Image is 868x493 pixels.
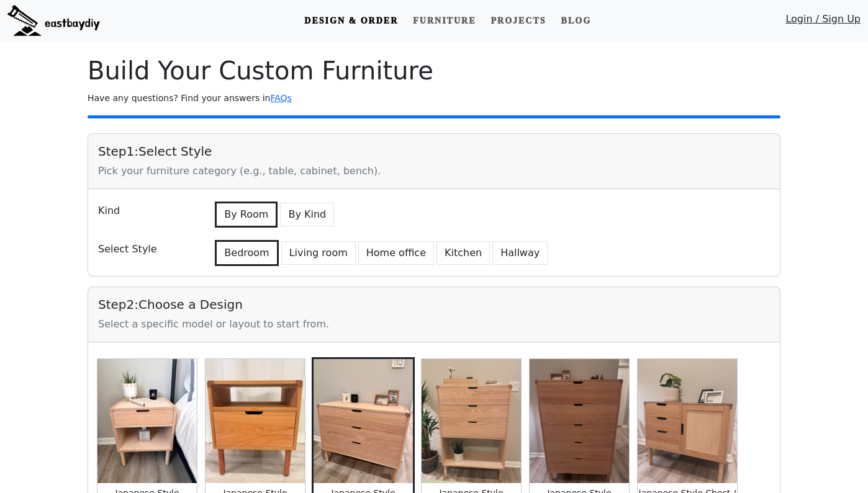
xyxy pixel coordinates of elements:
[638,359,737,483] img: Japanese Style Chest / Side Cabinet
[436,241,490,265] button: Kitchen
[556,9,596,32] a: Blog
[281,241,356,265] button: Living room
[492,241,548,265] button: Hallway
[98,317,770,332] div: Select a specific model or layout to start from.
[530,359,629,483] img: Japanese Style Dresser /w 5-drawer | Boy Dresser
[280,203,334,226] button: By Kind
[206,359,305,483] img: Japanese Style Nightstand / Bedside Table Nightstand /w Top Shelf
[422,359,521,483] img: Japanese Style Dresser Dresser /w Shelf
[408,9,481,32] a: Furniture
[358,241,434,265] button: Home office
[270,93,291,103] a: FAQs
[91,238,205,266] div: Select Style
[98,144,770,159] h5: Step 1 : Select Style
[299,9,403,32] a: Design & Order
[97,359,197,483] img: Japanese Style Nightstand / Bedside Table
[88,93,292,103] small: Have any questions? Find your answers in
[7,5,100,36] img: eastbaydiy
[486,9,551,32] a: Projects
[314,359,413,483] img: Japanese Style Dresser
[98,297,770,312] h5: Step 2 : Choose a Design
[215,240,278,266] button: Bedroom
[88,56,780,86] h1: Build Your Custom Furniture
[98,164,770,179] div: Pick your furniture category (e.g., table, cabinet, bench).
[91,199,205,228] div: Kind
[785,12,861,32] a: Login / Sign Up
[215,202,278,228] button: By Room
